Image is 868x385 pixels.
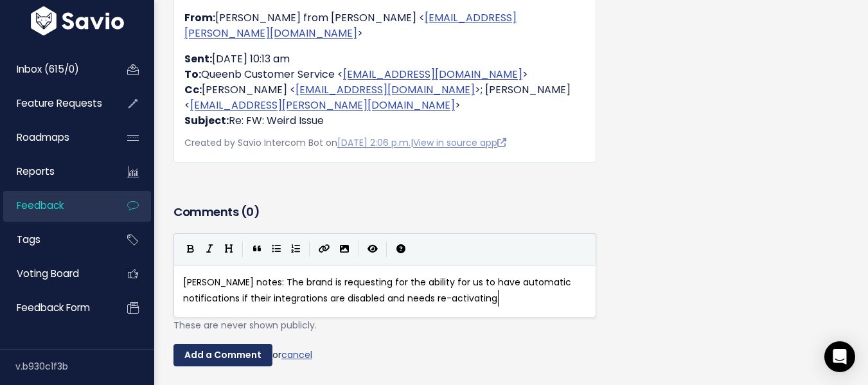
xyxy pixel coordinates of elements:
i: | [242,241,244,257]
strong: Cc: [184,82,202,97]
button: Create Link [314,240,335,259]
p: [PERSON_NAME] from [PERSON_NAME] < > [184,10,585,41]
strong: Subject: [184,113,229,128]
a: Tags [3,225,107,255]
a: [EMAIL_ADDRESS][DOMAIN_NAME] [343,67,522,82]
span: Reports [17,165,55,178]
span: Inbox (615/0) [17,62,79,76]
i: | [386,241,387,257]
strong: From: [184,10,215,25]
a: Feedback [3,191,107,220]
a: [EMAIL_ADDRESS][PERSON_NAME][DOMAIN_NAME] [190,98,455,112]
a: Inbox (615/0) [3,55,107,84]
button: Generic List [267,240,286,259]
button: Numbered List [286,240,305,259]
a: Feature Requests [3,89,107,118]
strong: To: [184,67,201,82]
button: Markdown Guide [391,240,411,259]
button: Bold [181,240,200,259]
span: These are never shown publicly. [173,319,317,332]
i: | [309,241,310,257]
a: Feedback form [3,293,107,323]
a: [EMAIL_ADDRESS][PERSON_NAME][DOMAIN_NAME] [184,10,517,40]
a: [EMAIL_ADDRESS][DOMAIN_NAME] [296,82,475,97]
i: | [358,241,359,257]
a: Reports [3,157,107,186]
span: Tags [17,233,40,246]
strong: Sent: [184,51,212,66]
a: Voting Board [3,259,107,289]
div: or [173,344,596,367]
img: logo-white.9d6f32f41409.svg [28,6,127,35]
p: [DATE] 10:13 am Queenb Customer Service < > [PERSON_NAME] < >; [PERSON_NAME] < > Re: FW: Weird Issue [184,51,585,129]
div: v.b930c1f3b [15,350,154,383]
button: Toggle Preview [363,240,382,259]
button: Import an image [335,240,354,259]
span: Feedback form [17,301,90,314]
span: Created by Savio Intercom Bot on | [184,136,506,149]
span: Feature Requests [17,96,102,110]
span: 0 [246,204,254,220]
button: Italic [200,240,219,259]
h3: Comments ( ) [173,203,596,221]
span: Voting Board [17,267,79,280]
span: [PERSON_NAME] notes: The brand is requesting for the ability for us to have automatic notificatio... [183,276,574,305]
div: Open Intercom Messenger [824,341,855,372]
a: Roadmaps [3,123,107,152]
button: Heading [219,240,238,259]
input: Add a Comment [173,344,272,367]
a: cancel [281,348,312,361]
span: Feedback [17,199,64,212]
a: View in source app [413,136,506,149]
span: Roadmaps [17,130,69,144]
button: Quote [247,240,267,259]
a: [DATE] 2:06 p.m. [337,136,411,149]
